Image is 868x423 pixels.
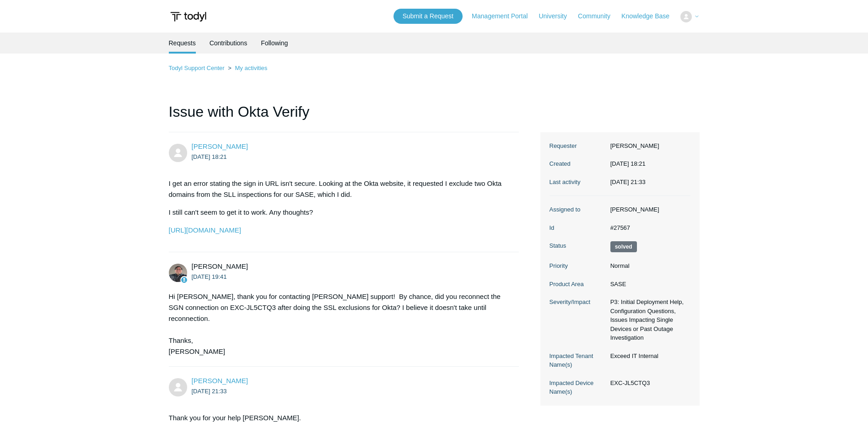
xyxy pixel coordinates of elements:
a: My activities [235,65,267,71]
dd: EXC-JL5CTQ3 [606,379,690,388]
a: Community [578,11,620,21]
p: I still can't seem to get it to work. Any thoughts? [169,207,510,218]
a: University [539,11,576,21]
dt: Impacted Device Name(s) [550,379,606,396]
dt: Impacted Tenant Name(s) [550,352,606,369]
span: Scott Glines [192,142,248,150]
span: Scott Glines [192,377,248,385]
a: Knowledge Base [621,11,679,21]
h1: Issue with Okta Verify [169,101,519,132]
img: Todyl Support Center Help Center home page [169,8,208,25]
dd: Normal [606,261,690,271]
time: 2025-08-20T21:33:26+00:00 [610,179,646,185]
dt: Id [550,223,606,233]
dt: Assigned to [550,205,606,214]
dd: Exceed IT Internal [606,352,690,361]
span: Matt Robinson [192,262,248,270]
a: Following [261,33,288,54]
li: My activities [226,65,267,71]
dd: #27567 [606,223,690,233]
dt: Status [550,241,606,250]
span: This request has been solved [610,241,637,252]
dd: P3: Initial Deployment Help, Configuration Questions, Issues Impacting Single Devices or Past Out... [606,298,690,342]
time: 2025-08-20T19:41:16Z [192,273,227,280]
time: 2025-08-20T21:33:26Z [192,388,227,395]
dd: SASE [606,280,690,289]
a: [URL][DOMAIN_NAME] [169,226,241,234]
dt: Requester [550,141,606,151]
div: Hi [PERSON_NAME], thank you for contacting [PERSON_NAME] support! By chance, did you reconnect th... [169,291,510,357]
dt: Product Area [550,280,606,289]
a: [PERSON_NAME] [192,377,248,385]
time: 2025-08-20T18:21:40+00:00 [610,160,646,167]
p: I get an error stating the sign in URL isn't secure. Looking at the Okta website, it requested I ... [169,178,510,200]
li: Todyl Support Center [169,65,226,71]
dd: [PERSON_NAME] [606,205,690,214]
a: Submit a Request [394,9,463,24]
dt: Created [550,159,606,168]
a: [PERSON_NAME] [192,142,248,150]
li: Requests [169,33,196,54]
a: Contributions [210,33,248,54]
dd: [PERSON_NAME] [606,141,690,151]
dt: Severity/Impact [550,298,606,307]
a: Management Portal [472,11,537,21]
dt: Last activity [550,178,606,187]
time: 2025-08-20T18:21:40Z [192,153,227,160]
dt: Priority [550,261,606,271]
a: Todyl Support Center [169,65,225,71]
